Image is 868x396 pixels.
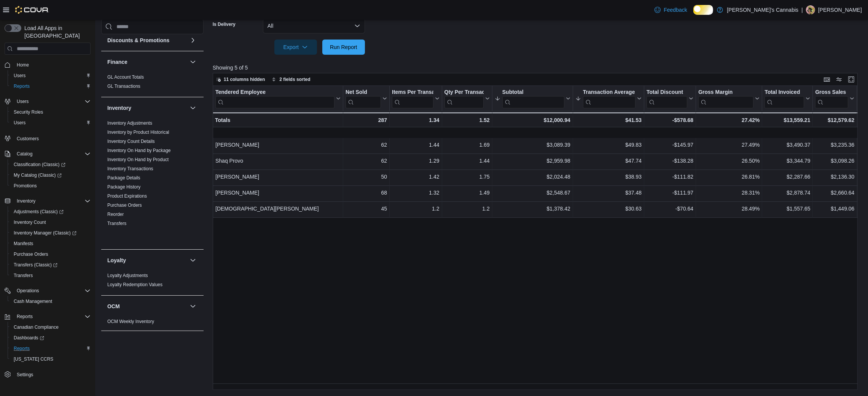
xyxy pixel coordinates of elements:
[107,58,187,66] button: Finance
[664,6,687,14] span: Feedback
[11,344,33,353] a: Reports
[14,262,57,268] span: Transfers (Classic)
[495,172,570,181] div: $2,024.48
[392,89,440,108] button: Items Per Transaction
[11,250,51,259] a: Purchase Orders
[107,166,153,171] a: Inventory Transactions
[346,89,381,96] div: Net Sold
[215,140,341,149] div: [PERSON_NAME]
[213,21,236,27] label: Is Delivery
[392,188,440,197] div: 1.32
[575,172,642,181] div: $38.93
[14,324,59,330] span: Canadian Compliance
[107,74,144,80] a: GL Account Totals
[107,148,171,153] a: Inventory On Hand by Package
[11,344,91,353] span: Reports
[17,151,32,157] span: Catalog
[17,98,29,105] span: Users
[107,184,140,190] a: Package History
[2,369,94,380] button: Settings
[11,260,61,269] a: Transfers (Classic)
[107,120,152,126] a: Inventory Adjustments
[107,303,120,310] h3: OCM
[495,156,570,165] div: $2,959.98
[444,204,489,213] div: 1.2
[11,82,91,91] span: Reports
[444,172,489,181] div: 1.75
[698,116,760,125] div: 27.42%
[346,204,387,213] div: 45
[14,172,62,178] span: My Catalog (Classic)
[215,204,341,213] div: [DEMOGRAPHIC_DATA][PERSON_NAME]
[495,204,570,213] div: $1,378.42
[14,183,37,189] span: Promotions
[502,89,564,108] div: Subtotal
[2,196,94,206] button: Inventory
[847,75,856,84] button: Enter fullscreen
[815,89,848,108] div: Gross Sales
[806,5,815,14] div: Chelsea Hamilton
[14,370,36,379] a: Settings
[14,312,91,321] span: Reports
[14,196,38,206] button: Inventory
[8,333,94,343] a: Dashboards
[818,5,862,14] p: [PERSON_NAME]
[14,251,48,257] span: Purchase Orders
[107,221,126,226] a: Transfers
[444,188,489,197] div: 1.49
[583,89,635,96] div: Transaction Average
[698,89,753,108] div: Gross Margin
[14,97,91,106] span: Users
[11,323,62,332] a: Canadian Compliance
[107,257,187,264] button: Loyalty
[11,323,91,332] span: Canadian Compliance
[8,343,94,354] button: Reports
[698,188,760,197] div: 28.31%
[2,311,94,322] button: Reports
[11,207,91,216] span: Adjustments (Classic)
[583,89,635,108] div: Transaction Average
[11,108,46,117] a: Security Roles
[647,89,693,108] button: Total Discount
[8,70,94,81] button: Users
[815,116,854,125] div: $12,579.62
[107,104,187,112] button: Inventory
[14,60,91,70] span: Home
[495,116,570,125] div: $12,000.94
[835,75,844,84] button: Display options
[693,5,713,15] input: Dark Mode
[444,140,489,149] div: 1.69
[575,156,642,165] div: $47.74
[17,372,33,378] span: Settings
[647,89,687,96] div: Total Discount
[392,89,433,96] div: Items Per Transaction
[727,5,798,14] p: [PERSON_NAME]'s Cannabis
[279,40,312,55] span: Export
[495,89,570,108] button: Subtotal
[346,188,387,197] div: 68
[698,89,760,108] button: Gross Margin
[444,89,483,96] div: Qty Per Transaction
[764,172,810,181] div: $2,287.66
[764,156,810,165] div: $3,344.79
[101,119,204,249] div: Inventory
[11,333,47,342] a: Dashboards
[11,250,91,259] span: Purchase Orders
[107,36,187,44] button: Discounts & Promotions
[107,272,148,279] span: Loyalty Adjustments
[647,116,693,125] div: -$578.68
[2,285,94,296] button: Operations
[647,204,693,213] div: -$70.64
[764,116,810,125] div: $13,559.21
[14,60,32,70] a: Home
[8,81,94,92] button: Reports
[14,286,42,295] button: Operations
[8,181,94,191] button: Promotions
[346,140,387,149] div: 62
[11,260,91,269] span: Transfers (Classic)
[698,204,760,213] div: 28.49%
[107,257,126,264] h3: Loyalty
[444,156,489,165] div: 1.44
[107,282,162,288] span: Loyalty Redemption Values
[11,82,33,91] a: Reports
